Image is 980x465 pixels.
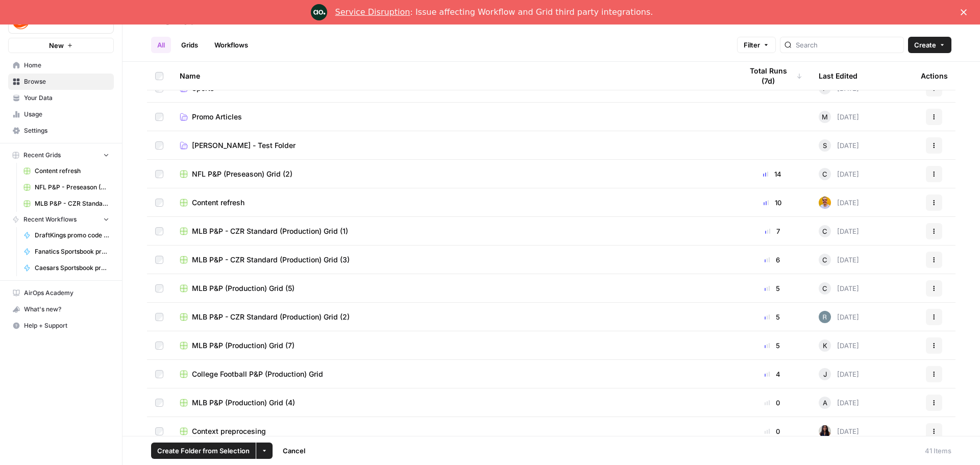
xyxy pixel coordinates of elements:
[8,301,114,317] button: What's new?
[208,37,254,53] a: Workflows
[823,398,827,408] span: A
[9,302,113,317] div: What's new?
[19,179,114,195] a: NFL P&P - Preseason (Production) Grid
[335,7,410,17] a: Service Disruption
[192,198,244,208] span: Content refresh
[742,340,802,351] div: 5
[961,9,971,15] div: Close
[742,426,802,436] div: 0
[24,321,109,330] span: Help + Support
[175,37,204,53] a: Grids
[192,398,295,408] span: MLB P&P (Production) Grid (4)
[24,110,109,119] span: Usage
[151,37,171,53] a: All
[311,4,327,20] img: Profile image for Engineering
[823,140,827,151] span: S
[283,446,305,456] span: Cancel
[192,112,242,122] span: Promo Articles
[277,443,311,459] button: Cancel
[24,288,109,298] span: AirOps Academy
[925,446,951,456] div: 41 Items
[8,317,114,334] button: Help + Support
[742,62,802,90] div: Total Runs (7d)
[819,425,859,437] div: [DATE]
[180,112,726,122] a: Promo Articles
[35,263,109,273] span: Caesars Sportsbook promo code articles
[819,397,859,409] div: [DATE]
[19,163,114,179] a: Content refresh
[19,243,114,260] a: Fanatics Sportsbook promo articles
[180,226,726,236] a: MLB P&P - CZR Standard (Production) Grid (1)
[8,123,114,139] a: Settings
[819,339,859,352] div: [DATE]
[180,283,726,293] a: MLB P&P (Production) Grid (5)
[19,260,114,276] a: Caesars Sportsbook promo code articles
[737,37,776,53] button: Filter
[819,368,859,380] div: [DATE]
[742,369,802,379] div: 4
[8,212,114,227] button: Recent Workflows
[192,426,266,436] span: Context preprocesing
[819,197,859,209] div: [DATE]
[192,226,348,236] span: MLB P&P - CZR Standard (Production) Grid (1)
[8,106,114,123] a: Usage
[180,169,726,179] a: NFL P&P (Preseason) Grid (2)
[796,40,899,50] input: Search
[192,312,350,322] span: MLB P&P - CZR Standard (Production) Grid (2)
[819,282,859,295] div: [DATE]
[23,215,77,224] span: Recent Workflows
[742,226,802,236] div: 7
[742,398,802,408] div: 0
[335,7,653,17] div: : Issue affecting Workflow and Grid third party integrations.
[921,62,948,90] div: Actions
[49,40,64,51] span: New
[742,255,802,265] div: 6
[180,62,726,90] div: Name
[19,227,114,243] a: DraftKings promo code articles
[157,446,250,456] span: Create Folder from Selection
[19,195,114,212] a: MLB P&P - CZR Standard (Production) Grid (3)
[24,93,109,103] span: Your Data
[192,369,323,379] span: College Football P&P (Production) Grid
[819,311,859,323] div: [DATE]
[23,151,61,160] span: Recent Grids
[180,426,726,436] a: Context preprocesing
[823,369,827,379] span: J
[823,340,827,351] span: K
[24,61,109,70] span: Home
[742,198,802,208] div: 10
[822,283,827,293] span: C
[819,139,859,152] div: [DATE]
[35,247,109,256] span: Fanatics Sportsbook promo articles
[24,77,109,86] span: Browse
[192,283,295,293] span: MLB P&P (Production) Grid (5)
[819,168,859,180] div: [DATE]
[819,225,859,237] div: [DATE]
[180,340,726,351] a: MLB P&P (Production) Grid (7)
[819,311,831,323] img: ehih9fj019oc8kon570xqled1mec
[822,169,827,179] span: C
[24,126,109,135] span: Settings
[742,312,802,322] div: 5
[914,40,936,50] span: Create
[35,231,109,240] span: DraftKings promo code articles
[744,40,760,50] span: Filter
[8,57,114,74] a: Home
[35,183,109,192] span: NFL P&P - Preseason (Production) Grid
[819,62,857,90] div: Last Edited
[742,169,802,179] div: 14
[180,312,726,322] a: MLB P&P - CZR Standard (Production) Grid (2)
[8,148,114,163] button: Recent Grids
[35,166,109,176] span: Content refresh
[192,140,296,151] span: [PERSON_NAME] - Test Folder
[35,199,109,208] span: MLB P&P - CZR Standard (Production) Grid (3)
[819,425,831,437] img: rox323kbkgutb4wcij4krxobkpon
[180,369,726,379] a: College Football P&P (Production) Grid
[8,90,114,106] a: Your Data
[742,283,802,293] div: 5
[8,38,114,53] button: New
[8,285,114,301] a: AirOps Academy
[908,37,951,53] button: Create
[180,140,726,151] a: [PERSON_NAME] - Test Folder
[8,74,114,90] a: Browse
